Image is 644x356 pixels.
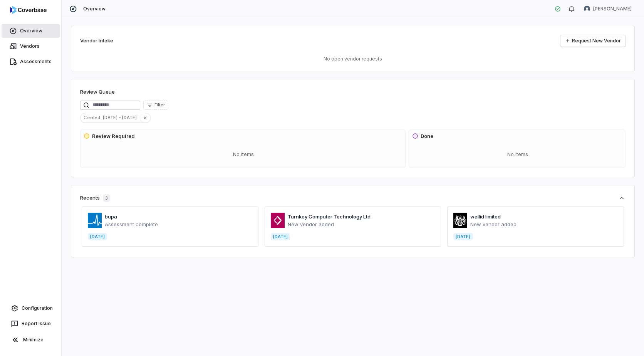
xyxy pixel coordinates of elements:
span: [PERSON_NAME] [593,6,632,12]
span: 3 [103,194,110,202]
button: Filter [143,101,168,110]
button: Timothy Gorman avatar[PERSON_NAME] [579,3,636,15]
div: Recents [80,194,110,202]
p: No open vendor requests [80,56,626,62]
button: Recents3 [80,194,626,202]
img: Timothy Gorman avatar [584,6,590,12]
a: Assessments [2,55,60,69]
div: No items [412,144,624,165]
a: wallid limited [470,213,501,220]
h2: Vendor Intake [80,37,113,45]
div: No items [84,144,404,165]
span: Created : [80,114,103,121]
button: Report Issue [3,317,58,331]
a: Configuration [3,301,58,315]
span: Filter [154,102,165,108]
h3: Done [421,133,433,140]
h3: Review Required [92,133,135,140]
span: Overview [83,6,106,12]
a: Overview [2,24,60,38]
a: Vendors [2,39,60,53]
img: logo-D7KZi-bG.svg [10,6,47,14]
a: bupa [105,213,117,220]
h1: Review Queue [80,88,115,96]
button: Minimize [3,332,58,348]
a: Turnkey Computer Technology Ltd [288,213,371,220]
span: [DATE] - [DATE] [103,114,140,121]
a: Request New Vendor [560,35,626,47]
